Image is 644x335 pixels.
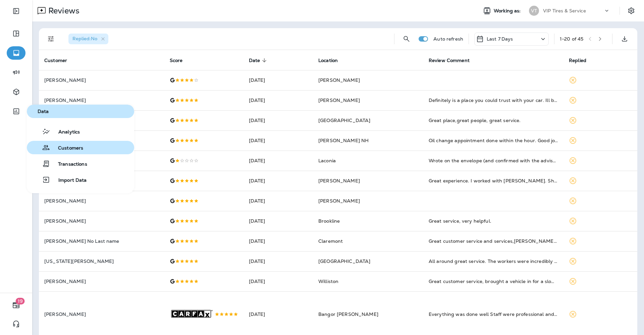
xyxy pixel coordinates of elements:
[44,98,159,103] p: [PERSON_NAME]
[244,110,313,130] td: [DATE]
[44,312,159,317] p: [PERSON_NAME]
[50,145,83,152] span: Customers
[429,238,558,244] div: Great customer service and services,Steven was so helpful and got me into a set of tires that wer...
[318,137,369,144] span: [PERSON_NAME] NH
[16,298,25,304] span: 19
[50,129,80,135] span: Analytics
[429,117,558,124] div: Great place,great people, great service.
[529,6,539,16] div: VT
[244,171,313,191] td: [DATE]
[318,58,338,63] span: Location
[429,311,558,318] div: Everything was done well Staff were professional and courteous
[244,70,313,90] td: [DATE]
[27,173,134,186] button: Import Data
[44,77,159,83] p: [PERSON_NAME]
[244,191,313,211] td: [DATE]
[560,36,583,42] div: 1 - 20 of 45
[244,251,313,271] td: [DATE]
[244,90,313,110] td: [DATE]
[27,105,134,118] button: Data
[487,36,513,42] p: Last 7 Days
[44,58,67,63] span: Customer
[170,58,183,63] span: Score
[44,279,159,284] p: [PERSON_NAME]
[44,218,159,224] p: [PERSON_NAME]
[244,130,313,151] td: [DATE]
[318,178,360,184] span: [PERSON_NAME]
[569,58,586,63] span: Replied
[429,157,558,164] div: Wrote on the envelope (and confirmed with the advisor when I made the appt) that we only wanted a...
[433,36,463,42] p: Auto refresh
[429,177,558,184] div: Great experience. I worked with Pam Dillon. She was knowledgeable, polite, professional and a ple...
[249,58,260,63] span: Date
[429,218,558,224] div: Great service, very helpful.
[318,117,370,123] span: [GEOGRAPHIC_DATA]
[50,177,87,184] span: Import Data
[318,278,338,284] span: Williston
[46,6,79,16] p: Reviews
[429,58,470,63] span: Review Comment
[44,32,58,46] button: Filters
[244,211,313,231] td: [DATE]
[318,218,340,224] span: Brookline
[27,157,134,170] button: Transactions
[44,259,159,264] p: [US_STATE][PERSON_NAME]
[244,231,313,251] td: [DATE]
[400,32,413,46] button: Search Reviews
[429,137,558,144] div: Oil change appointment done within the hour. Good job.
[318,258,370,264] span: [GEOGRAPHIC_DATA]
[244,271,313,291] td: [DATE]
[318,97,360,103] span: [PERSON_NAME]
[318,158,336,164] span: Laconia
[50,161,87,168] span: Transactions
[27,141,134,154] button: Customers
[44,198,159,204] p: [PERSON_NAME]
[318,198,360,204] span: [PERSON_NAME]
[494,8,522,14] span: Working as:
[429,278,558,285] div: Great customer service, brought a vehicle in for a slow tire leak, they took care of it quickly a...
[618,32,631,46] button: Export as CSV
[318,77,360,83] span: [PERSON_NAME]
[72,36,97,42] span: Replied : No
[7,4,25,18] button: Expand Sidebar
[44,238,159,244] p: [PERSON_NAME] No Last name
[429,97,558,104] div: Definitely is a place you could trust with your car. Ill be going back
[429,258,558,265] div: All around great service. The workers were incredibly helpful and knowledgeable. As someone with ...
[625,5,637,17] button: Settings
[27,125,134,138] button: Analytics
[244,151,313,171] td: [DATE]
[318,311,378,317] span: Bangor [PERSON_NAME]
[30,109,131,114] span: Data
[318,238,343,244] span: Claremont
[543,8,586,13] p: VIP Tires & Service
